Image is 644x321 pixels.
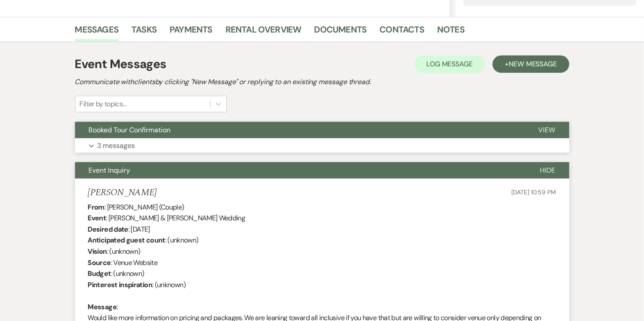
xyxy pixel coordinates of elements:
b: Desired date [88,225,128,234]
h2: Communicate with clients by clicking "New Message" or replying to an existing message thread. [75,77,569,87]
h5: [PERSON_NAME] [88,187,157,198]
button: Hide [526,162,569,179]
span: Hide [540,166,556,175]
button: Log Message [414,56,485,73]
h1: Event Messages [75,55,167,73]
button: 3 messages [75,138,569,153]
span: New Message [509,59,557,69]
p: 3 messages [98,140,135,151]
a: Contacts [380,23,425,42]
b: From [88,203,105,212]
button: Event Inquiry [75,162,526,179]
a: Rental Overview [226,23,301,42]
a: Documents [314,23,367,42]
span: [DATE] 10:59 PM [512,188,556,196]
b: Event [88,213,106,223]
button: +New Message [493,56,569,73]
a: Tasks [131,23,157,42]
b: Vision [88,247,107,256]
a: Messages [75,23,119,42]
b: Message [88,302,117,311]
span: Event Inquiry [89,166,131,175]
b: Anticipated guest count [88,236,165,245]
span: Log Message [426,59,473,69]
span: Booked Tour Confirmation [89,125,171,134]
div: Filter by topics... [80,99,126,109]
b: Pinterest inspiration [88,280,153,289]
button: View [525,122,569,138]
button: Booked Tour Confirmation [75,122,525,138]
a: Notes [437,23,464,42]
b: Budget [88,269,111,278]
a: Payments [170,23,212,42]
span: View [539,125,556,134]
b: Source [88,258,111,267]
